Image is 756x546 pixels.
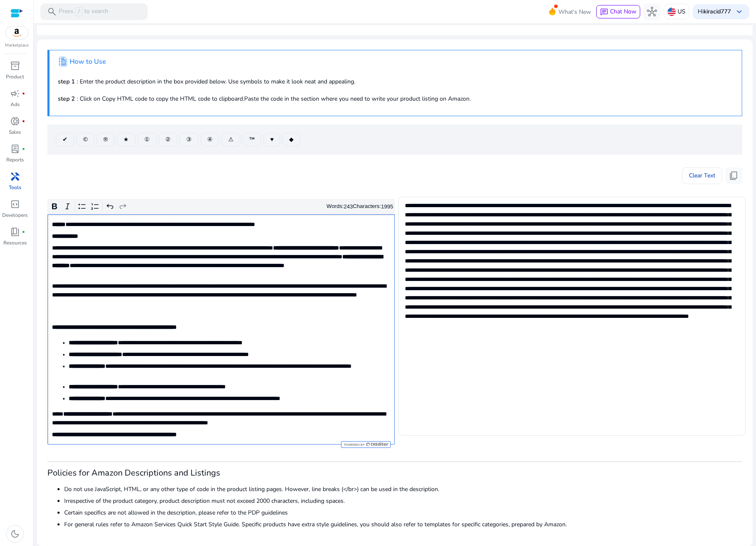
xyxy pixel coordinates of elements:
span: handyman [10,172,20,182]
h4: How to Use [70,58,106,66]
b: kiracid777 [704,8,731,16]
li: Irrespective of the product category, product description must not exceed 2000 characters, includ... [64,497,742,505]
p: Resources [3,239,27,247]
button: ♥ [263,133,280,146]
label: 243 [344,203,353,210]
button: ② [159,133,177,146]
h3: Policies for Amazon Descriptions and Listings [47,468,742,478]
p: : Enter the product description in the box provided below. Use symbols to make it look neat and a... [58,77,733,86]
div: Words: Characters: [326,201,393,212]
p: Marketplace [5,42,29,49]
button: ① [138,133,156,146]
img: us.svg [667,8,676,16]
label: 1995 [381,203,393,210]
span: ③ [186,135,192,144]
span: Clear Text [689,167,715,184]
span: fiber_manual_record [22,230,25,234]
span: inventory_2 [10,61,20,71]
p: Ads [10,101,20,108]
span: ® [103,135,108,144]
span: ™ [249,135,255,144]
li: Certain specifics are not allowed in the description, please refer to the PDP guidelines [64,508,742,517]
li: For general rules refer to Amazon Services Quick Start Style Guide. Specific products have extra ... [64,520,742,529]
span: Chat Now [610,8,636,16]
p: : Click on Copy HTML code to copy the HTML code to clipboard.Paste the code in the section where ... [58,94,733,103]
button: ™ [242,133,261,146]
button: ③ [180,133,198,146]
span: ④ [207,135,213,144]
span: fiber_manual_record [22,120,25,123]
span: code_blocks [10,199,20,209]
span: ① [144,135,150,144]
span: donut_small [10,116,20,126]
span: ② [165,135,171,144]
span: lab_profile [10,144,20,154]
b: step 2 [58,95,75,103]
button: ④ [201,133,219,146]
p: US [678,4,686,19]
button: © [76,133,94,146]
span: fiber_manual_record [22,92,25,95]
p: Product [6,73,24,81]
span: What's New [558,5,591,19]
span: dark_mode [10,529,20,539]
b: step 1 [58,78,75,86]
p: Developers [2,211,28,219]
span: fiber_manual_record [22,147,25,151]
button: ® [96,133,115,146]
span: campaign [10,88,20,99]
span: hub [647,7,657,17]
span: chat [600,8,608,16]
button: ★ [117,133,136,146]
span: ★ [123,135,129,144]
button: chatChat Now [596,5,640,18]
span: © [83,135,88,144]
div: Editor toolbar [47,199,395,215]
img: amazon.svg [5,26,28,39]
button: hub [644,3,660,20]
span: book_4 [10,227,20,237]
p: Reports [6,156,24,164]
button: ⚠ [222,133,240,146]
span: Powered by [343,443,365,447]
span: search [47,7,57,17]
span: keyboard_arrow_down [734,7,744,17]
span: content_copy [729,171,739,181]
button: ◆ [282,133,300,146]
div: Rich Text Editor. Editing area: main. Press Alt+0 for help. [47,214,395,445]
span: ◆ [289,135,294,144]
button: Clear Text [682,167,722,184]
li: Do not use JavaScript, HTML, or any other type of code in the product listing pages. However, lin... [64,485,742,494]
button: ✔ [56,133,74,146]
p: Tools [9,184,21,191]
span: ✔ [63,135,68,144]
span: ⚠ [228,135,234,144]
span: / [75,7,83,16]
p: Press to search [59,7,108,16]
button: content_copy [725,167,742,184]
p: Hi [698,9,731,15]
span: ♥ [270,135,274,144]
p: Sales [9,128,21,136]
